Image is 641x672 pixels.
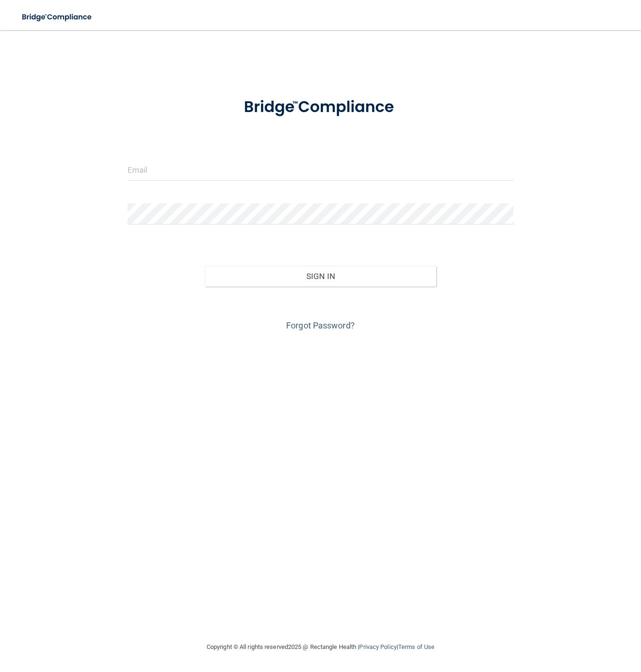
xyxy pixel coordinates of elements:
[359,643,396,650] a: Privacy Policy
[227,87,413,128] img: bridge_compliance_login_screen.278c3ca4.svg
[149,632,492,662] div: Copyright © All rights reserved 2025 @ Rectangle Health | |
[128,160,514,181] input: Email
[14,8,101,27] img: bridge_compliance_login_screen.278c3ca4.svg
[286,320,355,330] a: Forgot Password?
[205,266,436,287] button: Sign In
[398,643,434,650] a: Terms of Use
